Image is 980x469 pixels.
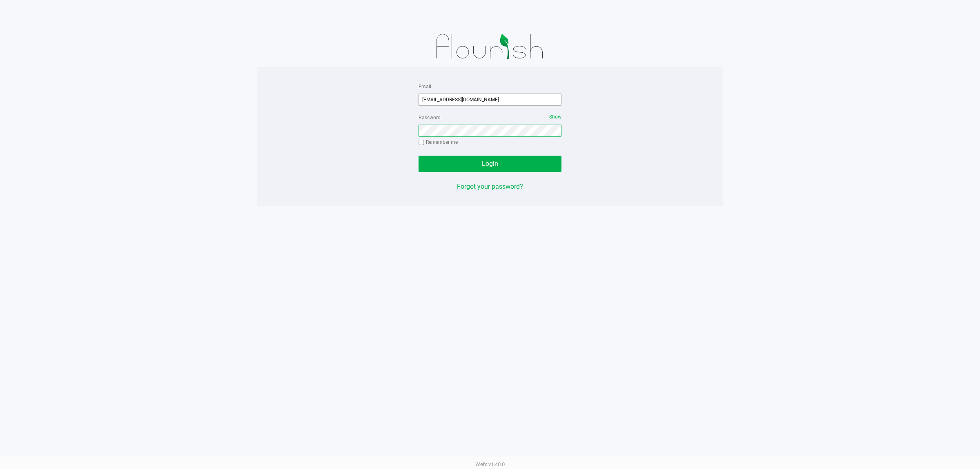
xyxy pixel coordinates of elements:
button: Forgot your password? [457,182,523,192]
label: Password [419,114,441,121]
span: Login [482,160,498,167]
label: Remember me [419,138,458,146]
button: Login [419,156,561,172]
input: Remember me [419,140,424,145]
span: Show [549,114,561,120]
span: Web: v1.40.0 [475,461,505,467]
label: Email [419,83,431,90]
